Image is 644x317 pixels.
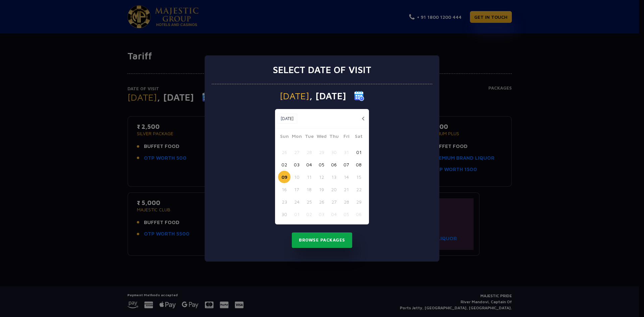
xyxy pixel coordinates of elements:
[340,196,353,208] button: 28
[290,171,303,183] button: 10
[328,171,340,183] button: 13
[278,183,290,196] button: 16
[290,133,303,142] span: Mon
[353,208,365,220] button: 06
[340,133,353,142] span: Fri
[353,133,365,142] span: Sat
[328,133,340,142] span: Thu
[354,91,364,101] img: calender icon
[315,146,328,158] button: 29
[303,146,315,158] button: 28
[303,196,315,208] button: 25
[278,133,290,142] span: Sun
[290,208,303,220] button: 01
[278,158,290,171] button: 02
[328,196,340,208] button: 27
[340,171,353,183] button: 14
[303,208,315,220] button: 02
[328,183,340,196] button: 20
[278,196,290,208] button: 23
[353,146,365,158] button: 01
[340,208,353,220] button: 05
[303,158,315,171] button: 04
[277,114,297,124] button: [DATE]
[309,91,346,101] span: , [DATE]
[328,158,340,171] button: 06
[315,133,328,142] span: Wed
[290,146,303,158] button: 27
[340,158,353,171] button: 07
[340,183,353,196] button: 21
[340,146,353,158] button: 31
[315,196,328,208] button: 26
[278,208,290,220] button: 30
[328,208,340,220] button: 04
[315,183,328,196] button: 19
[303,133,315,142] span: Tue
[328,146,340,158] button: 30
[290,158,303,171] button: 03
[353,183,365,196] button: 22
[315,171,328,183] button: 12
[353,158,365,171] button: 08
[290,196,303,208] button: 24
[278,146,290,158] button: 26
[303,183,315,196] button: 18
[290,183,303,196] button: 17
[292,232,352,248] button: Browse Packages
[315,158,328,171] button: 05
[273,64,371,75] h3: Select date of visit
[353,196,365,208] button: 29
[303,171,315,183] button: 11
[353,171,365,183] button: 15
[280,91,309,101] span: [DATE]
[315,208,328,220] button: 03
[278,171,290,183] button: 09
